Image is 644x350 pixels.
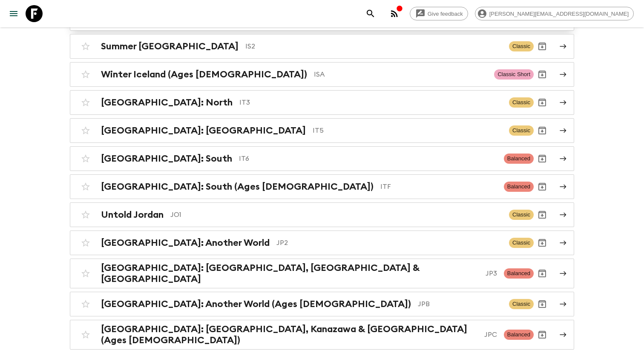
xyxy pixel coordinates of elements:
span: Classic [509,210,534,220]
button: search adventures [362,5,379,22]
p: ITF [380,182,497,192]
button: Archive [534,265,551,282]
h2: [GEOGRAPHIC_DATA]: North [101,97,233,108]
a: [GEOGRAPHIC_DATA]: [GEOGRAPHIC_DATA], [GEOGRAPHIC_DATA] & [GEOGRAPHIC_DATA]JP3BalancedArchive [70,259,574,288]
a: [GEOGRAPHIC_DATA]: SouthIT6BalancedArchive [70,146,574,171]
button: Archive [534,122,551,139]
span: Give feedback [423,11,468,17]
span: Balanced [504,330,534,340]
span: Classic [509,299,534,309]
p: JPB [418,299,502,309]
h2: [GEOGRAPHIC_DATA]: Another World [101,237,270,248]
a: Untold JordanJO1ClassicArchive [70,202,574,227]
button: Archive [534,178,551,195]
a: [GEOGRAPHIC_DATA]: NorthIT3ClassicArchive [70,90,574,115]
h2: [GEOGRAPHIC_DATA]: [GEOGRAPHIC_DATA], Kanazawa & [GEOGRAPHIC_DATA] (Ages [DEMOGRAPHIC_DATA]) [101,324,477,346]
h2: Untold Jordan [101,209,164,220]
a: Winter Iceland (Ages [DEMOGRAPHIC_DATA])ISAClassic ShortArchive [70,62,574,87]
span: Classic Short [494,69,534,80]
a: Give feedback [410,7,468,20]
span: Balanced [504,182,534,192]
p: ISA [314,69,487,80]
span: Classic [509,41,534,51]
h2: [GEOGRAPHIC_DATA]: South (Ages [DEMOGRAPHIC_DATA]) [101,181,374,192]
h2: Summer [GEOGRAPHIC_DATA] [101,41,239,52]
h2: [GEOGRAPHIC_DATA]: [GEOGRAPHIC_DATA], [GEOGRAPHIC_DATA] & [GEOGRAPHIC_DATA] [101,262,479,285]
a: [GEOGRAPHIC_DATA]: South (Ages [DEMOGRAPHIC_DATA])ITFBalancedArchive [70,174,574,199]
h2: [GEOGRAPHIC_DATA]: Another World (Ages [DEMOGRAPHIC_DATA]) [101,299,411,310]
div: [PERSON_NAME][EMAIL_ADDRESS][DOMAIN_NAME] [475,7,634,20]
span: [PERSON_NAME][EMAIL_ADDRESS][DOMAIN_NAME] [485,11,633,17]
span: Classic [509,97,534,108]
span: Balanced [504,268,534,279]
a: [GEOGRAPHIC_DATA]: [GEOGRAPHIC_DATA], Kanazawa & [GEOGRAPHIC_DATA] (Ages [DEMOGRAPHIC_DATA])JPCBa... [70,320,574,350]
button: Archive [534,234,551,251]
button: Archive [534,66,551,83]
a: [GEOGRAPHIC_DATA]: Another World (Ages [DEMOGRAPHIC_DATA])JPBClassicArchive [70,292,574,316]
button: Archive [534,326,551,343]
p: IT6 [239,154,497,164]
p: JP3 [486,268,497,279]
h2: [GEOGRAPHIC_DATA]: South [101,153,232,164]
p: JP2 [276,238,502,248]
a: [GEOGRAPHIC_DATA]: Another WorldJP2ClassicArchive [70,230,574,255]
p: IS2 [245,41,502,51]
button: Archive [534,94,551,111]
p: IT3 [239,97,502,108]
h2: [GEOGRAPHIC_DATA]: [GEOGRAPHIC_DATA] [101,125,306,136]
button: Archive [534,206,551,223]
a: Summer [GEOGRAPHIC_DATA]IS2ClassicArchive [70,34,574,59]
p: JPC [484,330,497,340]
button: Archive [534,38,551,55]
a: [GEOGRAPHIC_DATA]: [GEOGRAPHIC_DATA]IT5ClassicArchive [70,118,574,143]
span: Balanced [504,154,534,164]
button: menu [5,5,22,22]
button: Archive [534,296,551,313]
h2: Winter Iceland (Ages [DEMOGRAPHIC_DATA]) [101,69,307,80]
p: JO1 [170,210,502,220]
span: Classic [509,125,534,136]
p: IT5 [313,125,502,136]
span: Classic [509,238,534,248]
button: Archive [534,150,551,167]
